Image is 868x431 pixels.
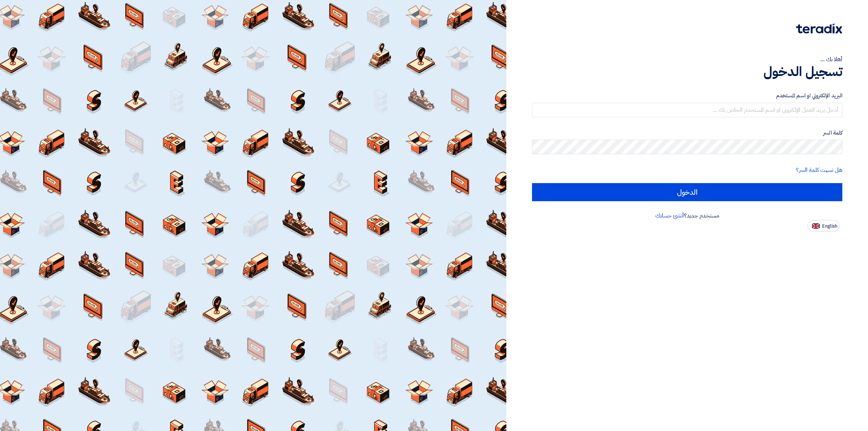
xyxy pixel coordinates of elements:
input: الدخول [532,183,842,201]
h1: تسجيل الدخول [532,64,842,80]
span: English [822,224,837,229]
div: أهلا بك ... [532,55,842,64]
a: أنشئ حسابك [655,211,684,220]
label: كلمة السر [532,129,842,137]
div: مستخدم جديد؟ [532,211,842,220]
img: Teradix logo [796,24,842,34]
img: en-US.png [812,223,820,229]
input: أدخل بريد العمل الإلكتروني او اسم المستخدم الخاص بك ... [532,103,842,117]
label: البريد الإلكتروني او اسم المستخدم [532,92,842,100]
a: هل نسيت كلمة السر؟ [796,166,842,174]
button: English [808,220,839,232]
